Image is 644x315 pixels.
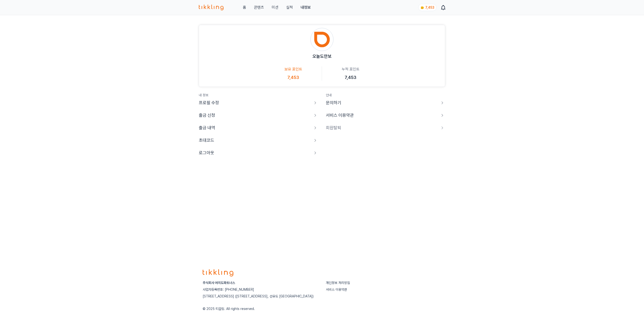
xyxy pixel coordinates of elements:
[199,112,215,119] p: 출금 신청
[310,28,334,51] img: profile
[326,99,445,106] a: 문의하기
[199,124,318,131] a: 출금 내역
[199,149,214,156] p: 로그아웃
[312,53,332,60] p: 오늘도만보
[326,281,350,285] a: 개인정보 처리방침
[284,66,302,72] p: 보유 포인트
[199,99,318,106] a: 프로필 수정
[199,149,318,156] a: 로그아웃
[203,306,441,311] p: © 2025 티끌링. All rights reserved.
[203,269,233,276] img: logo
[243,5,246,10] a: 홈
[203,294,318,299] p: [STREET_ADDRESS] ([STREET_ADDRESS], 선유도 [GEOGRAPHIC_DATA])
[199,124,215,131] p: 출금 내역
[272,5,278,10] button: 미션
[418,4,436,11] a: coin 7,453
[199,112,318,119] a: 출금 신청
[199,99,219,106] p: 프로필 수정
[326,288,347,291] a: 서비스 이용약관
[420,6,424,10] img: coin
[203,280,318,285] p: 주식회사 여의도파트너스
[326,124,341,131] p: 회원탈퇴
[326,112,445,119] a: 서비스 이용약관
[326,124,445,131] a: 회원탈퇴
[199,137,214,144] p: 초대코드
[199,137,318,144] a: 초대코드
[326,99,341,106] p: 문의하기
[342,66,360,72] p: 누적 포인트
[345,74,356,81] p: 7,453
[287,74,299,81] p: 7,453
[326,93,445,97] h2: 안내
[301,5,311,10] a: 내정보
[286,5,293,10] a: 실적
[326,112,354,119] p: 서비스 이용약관
[254,5,264,10] a: 콘텐츠
[199,93,318,97] h2: 내 정보
[203,287,318,292] p: 사업자등록번호: [PHONE_NUMBER]
[199,5,224,10] img: 티끌링
[425,6,434,9] span: 7,453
